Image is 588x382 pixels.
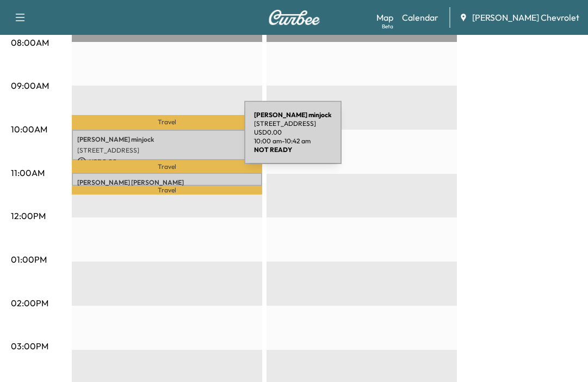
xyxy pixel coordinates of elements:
a: Calendar [402,11,438,24]
p: 08:00AM [11,36,49,49]
p: [PERSON_NAME] minjock [77,135,257,144]
b: NOT READY [254,145,292,154]
p: [PERSON_NAME] [PERSON_NAME] [77,178,257,187]
p: USD 0.00 [77,157,257,167]
div: Beta [382,22,393,31]
a: MapBeta [376,11,393,24]
p: 11:00AM [11,166,45,179]
p: 03:00PM [11,339,48,353]
p: USD 0.00 [254,128,332,137]
p: Travel [72,186,262,195]
p: 10:00 am - 10:42 am [254,137,332,145]
img: Curbee Logo [268,10,320,25]
b: [PERSON_NAME] minjock [254,111,332,119]
p: [STREET_ADDRESS] [77,146,257,155]
p: 01:00PM [11,253,47,266]
p: 10:00AM [11,123,47,136]
p: Travel [72,115,262,130]
span: [PERSON_NAME] Chevrolet [472,11,579,24]
p: 02:00PM [11,296,48,310]
p: 12:00PM [11,209,46,222]
p: [STREET_ADDRESS] [254,119,332,128]
p: Travel [72,160,262,173]
p: 09:00AM [11,79,49,92]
